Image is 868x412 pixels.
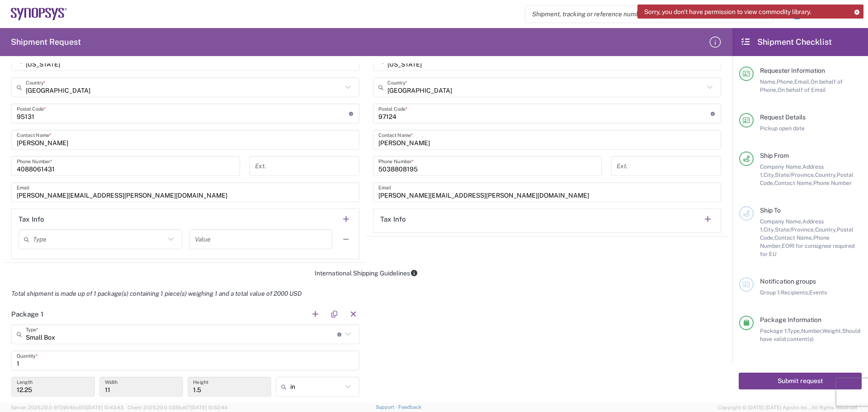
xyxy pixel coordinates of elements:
h2: Shipment Request [11,37,81,47]
span: Package Information [760,316,821,323]
a: Feedback [398,404,421,410]
span: Number, [801,327,822,334]
input: Shipment, tracking or reference number [525,5,759,23]
a: Support [376,404,398,410]
span: Phone, [777,78,794,85]
span: Group 1: [760,289,781,296]
span: Ship To [760,207,781,214]
span: EORI for consignee required for EU [760,242,854,257]
span: Events [809,289,827,296]
span: Country, [815,171,837,178]
span: Contact Name, [774,180,813,186]
h2: Tax Info [19,215,44,224]
button: Submit request [739,373,862,389]
span: City, [764,226,775,233]
span: Type, [788,327,801,334]
div: International Shipping Guidelines [5,269,728,277]
span: State/Province, [775,171,815,178]
h2: Shipment Checklist [741,37,832,47]
span: Recipients, [781,289,809,296]
span: Copyright © [DATE]-[DATE] Agistix Inc., All Rights Reserved [718,403,857,412]
span: Company Name, [760,218,802,225]
span: Ship From [760,152,789,159]
span: [DATE] 10:52:44 [191,405,227,410]
span: Pickup open date [760,125,805,132]
span: Email, [794,78,811,85]
span: State/Province, [775,226,815,233]
span: Package 1: [760,327,788,334]
span: Sorry, you don't have permission to view commodity library. [644,8,811,16]
span: Contact Name, [774,234,813,241]
span: Name, [760,78,777,85]
span: Request Details [760,114,806,121]
span: Requester Information [760,67,825,74]
h2: Tax Info [380,215,406,224]
span: On behalf of Email [778,86,826,93]
span: Weight, [822,327,842,334]
span: Client: 2025.20.0-035ba07 [127,405,227,410]
span: Phone Number [813,180,852,186]
em: Total shipment is made up of 1 package(s) containing 1 piece(s) weighing 1 and a total value of 2... [5,290,308,297]
span: Notification groups [760,278,816,285]
h2: Package 1 [11,310,43,319]
span: [DATE] 10:43:43 [87,405,123,410]
span: Server: 2025.20.0-970904bc0f3 [11,405,123,410]
span: City, [764,171,775,178]
span: Company Name, [760,163,802,170]
span: Country, [815,226,837,233]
